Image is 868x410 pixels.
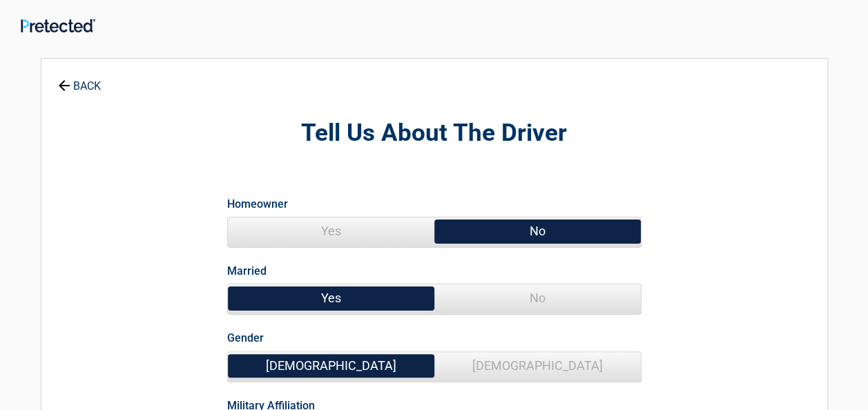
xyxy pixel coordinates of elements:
span: No [434,284,641,312]
span: No [434,217,641,245]
span: [DEMOGRAPHIC_DATA] [228,352,434,380]
span: Yes [228,217,434,245]
img: Main Logo [21,19,95,32]
span: [DEMOGRAPHIC_DATA] [434,352,641,380]
label: Homeowner [227,195,288,213]
label: Married [227,262,267,280]
span: Yes [228,284,434,312]
a: BACK [55,68,104,92]
label: Gender [227,329,264,347]
h2: Tell Us About The Driver [117,117,751,150]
